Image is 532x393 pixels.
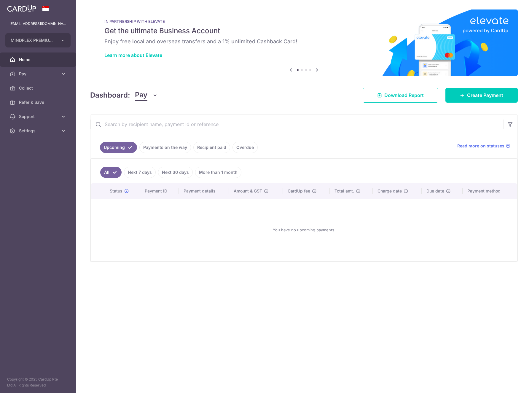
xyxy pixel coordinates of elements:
[90,115,503,134] input: Search by recipient name, payment id or reference
[19,114,58,120] span: Support
[232,142,258,153] a: Overdue
[135,90,147,101] span: Pay
[158,167,193,178] a: Next 30 days
[457,143,510,149] a: Read more on statuses
[19,57,58,63] span: Home
[193,142,230,153] a: Recipient paid
[384,92,424,99] span: Download Report
[90,90,130,101] h4: Dashboard:
[135,90,158,101] button: Pay
[110,188,122,194] span: Status
[426,188,444,194] span: Due date
[104,38,504,45] h6: Enjoy free local and overseas transfers and a 1% unlimited Cashback Card!
[363,88,438,103] a: Download Report
[195,167,241,178] a: More than 1 month
[445,88,518,103] a: Create Payment
[140,183,179,199] th: Payment ID
[234,188,262,194] span: Amount & GST
[378,188,402,194] span: Charge date
[457,143,504,149] span: Read more on statuses
[104,26,504,36] h5: Get the ultimate Business Account
[335,188,354,194] span: Total amt.
[19,128,58,134] span: Settings
[9,21,66,27] p: [EMAIL_ADDRESS][DOMAIN_NAME]
[104,52,162,58] a: Learn more about Elevate
[467,92,503,99] span: Create Payment
[19,99,58,105] span: Refer & Save
[288,188,310,194] span: CardUp fee
[19,71,58,77] span: Pay
[124,167,156,178] a: Next 7 days
[11,37,55,43] span: MINDFLEX PREMIUM PTE. LTD.
[104,19,504,24] p: IN PARTNERSHIP WITH ELEVATE
[139,142,191,153] a: Payments on the way
[90,9,518,76] img: Renovation banner
[98,204,510,256] div: You have no upcoming payments.
[100,142,137,153] a: Upcoming
[7,5,36,12] img: CardUp
[463,183,517,199] th: Payment method
[100,167,122,178] a: All
[19,85,58,91] span: Collect
[5,33,71,47] button: MINDFLEX PREMIUM PTE. LTD.
[179,183,229,199] th: Payment details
